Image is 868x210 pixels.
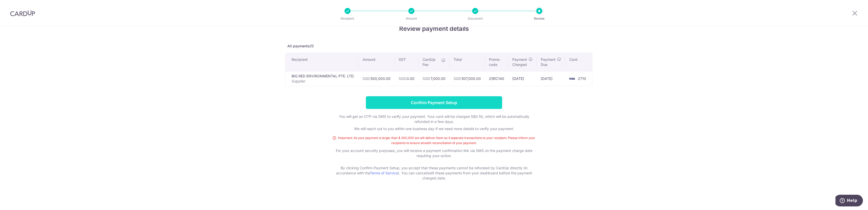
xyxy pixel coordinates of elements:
[358,71,395,86] td: 500,000.00
[567,76,577,82] img: <span class="translation_missing" title="translation missing: en.account_steps.new_confirm_form.b...
[10,10,35,16] img: CardUp
[537,71,565,86] td: [DATE]
[332,165,536,181] p: By clicking Confirm Payment Setup, you accept that these payments cannot be refunded by CardUp di...
[450,71,485,86] td: 507,000.00
[358,53,395,71] th: Amount
[286,53,358,71] th: Recipient
[370,171,398,175] a: Terms of Service
[332,148,536,163] p: For your account security purposes, you will receive a payment confirmation link via SMS on the p...
[395,71,418,86] td: 0.00
[423,57,439,67] span: CardUp Fee
[485,71,508,86] td: 25RC140
[332,135,536,146] span: Important: As your payment is larger than $ 200,000 we will deliver them as 3 separate transactio...
[366,96,502,109] input: Confirm Payment Setup
[456,16,494,21] p: Document
[418,71,450,86] td: 7,000.00
[286,71,358,86] td: BIG RED ENVIRONMENTAL PTE. LTD.
[332,126,536,131] p: We will reach out to you within one business day if we need more details to verify your payment.
[393,16,430,21] p: Amount
[578,76,586,81] span: 2710
[423,76,430,81] span: SGD
[485,53,508,71] th: Promo code
[450,53,485,71] th: Total
[395,53,418,71] th: GST
[565,53,592,71] th: Card
[332,114,536,124] p: You will get an OTP via SMS to verify your payment. Your card will be charged S$0.50, which will ...
[363,76,370,81] span: SGD
[512,57,527,67] span: Payment Charged
[329,16,366,21] p: Recipient
[454,76,461,81] span: SGD
[292,79,354,84] p: Supplier
[285,24,583,33] h4: Review payment details
[520,16,558,21] p: Review
[835,195,863,207] iframe: Opens a widget where you can find more information
[399,76,406,81] span: SGD
[285,44,583,49] p: All payments(1)
[541,57,556,67] span: Payment Due
[508,71,537,86] td: [DATE]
